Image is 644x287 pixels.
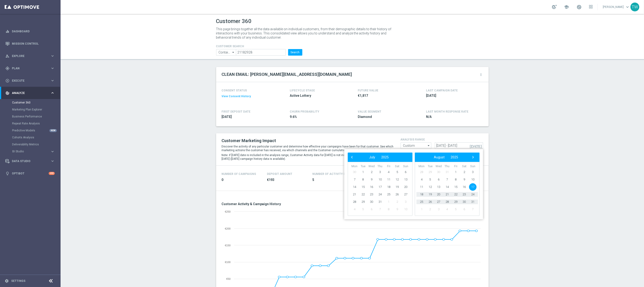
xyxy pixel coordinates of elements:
span: 8 [452,176,460,183]
span: 8 [359,176,367,183]
p: Discover the activity of any particular customer and determine how effective your campaigns have ... [222,145,394,152]
div: Plan [5,66,50,70]
span: 3 [469,168,477,176]
button: track_changes Analyze keyboard_arrow_right [5,91,55,95]
text: €250 [225,210,230,213]
span: 16 [460,183,468,191]
span: 25 [418,198,425,206]
h2: Customer Marketing Impact [222,138,394,143]
h4: VALUE SEGMENT [358,110,382,113]
span: 21 [443,191,451,198]
span: July [369,155,375,159]
span: 17 [469,183,477,191]
div: Repeat Rate Analysis [12,120,60,127]
button: Data Studio keyboard_arrow_right [5,159,55,163]
i: arrow_drop_down [426,143,431,149]
div: Cohorts Analysis [12,134,60,141]
input: analysis range [435,142,483,149]
span: 6 [402,168,409,176]
div: Dashboard [5,25,55,37]
a: Customer 360 [12,101,48,104]
text: €50 [226,277,230,280]
span: €1,817 [358,93,412,98]
p: Note: if [DATE] date is included in the analysis range, Customer Activity data for [DATE] is not ... [222,153,394,161]
h2: CLEAN EMAIL: [PERSON_NAME][EMAIL_ADDRESS][DOMAIN_NAME] [222,72,352,77]
a: Deliverability Metrics [12,143,48,146]
div: Predictive Models [12,127,60,134]
div: BI Studio [12,148,60,155]
span: Analyze [12,92,50,94]
span: 24 [469,191,477,198]
i: person_search [5,54,10,58]
i: equalizer [5,29,10,33]
i: gps_fixed [5,66,10,70]
button: Search [288,49,302,56]
div: person_search Explore keyboard_arrow_right [5,54,55,58]
text: €150 [225,244,230,247]
h4: CUSTOMER SEARCH [216,45,302,48]
text: €100 [225,261,230,264]
th: weekday [393,164,402,168]
span: 4 [418,176,425,183]
th: weekday [451,164,460,168]
span: 1 [452,168,460,176]
span: 7 [351,176,358,183]
span: LAST MONTH RESPONSE RATE [426,110,468,113]
span: 2025-03-25 [426,93,480,98]
span: 2 [426,206,434,213]
span: 3 [402,198,409,206]
div: Customer 360 [12,99,60,106]
i: arrow_drop_down [231,49,236,55]
h4: Number of Activity Days [313,172,351,176]
span: 6 [368,206,375,213]
span: 2024-07-22 [222,115,276,119]
th: weekday [468,164,477,168]
span: 15 [359,183,367,191]
span: 30 [368,198,375,206]
bs-datepicker-navigation-view: ​ ​ ​ [416,154,476,160]
a: Predictive Models [12,129,48,132]
span: 12 [426,183,434,191]
span: 4 [443,206,451,213]
span: 7 [376,206,384,213]
div: Execute [5,79,50,83]
button: equalizer Dashboard [5,30,55,33]
span: 5 [452,206,460,213]
span: 29 [426,168,434,176]
span: 1 [385,198,392,206]
th: weekday [401,164,410,168]
span: 11 [418,183,425,191]
input: Contains [216,49,236,56]
span: August [434,155,445,159]
div: TW [630,3,639,11]
button: ‹ [349,154,355,160]
th: weekday [417,164,426,168]
button: [DATE] [469,142,483,149]
span: 4 [385,168,392,176]
span: 9 [368,176,375,183]
button: BI Studio keyboard_arrow_right [12,150,55,153]
a: Mission Control [12,37,55,50]
div: NEW [49,129,57,132]
span: 28 [351,198,358,206]
text: €200 [225,227,230,230]
h4: analysis range [401,138,483,141]
bs-daterangepicker-container: calendar [344,149,483,219]
span: › [470,154,476,160]
span: 0 [222,178,262,182]
h1: Customer 360 [216,18,489,25]
i: keyboard_arrow_right [50,54,55,58]
a: Repeat Rate Analysis [12,122,48,125]
h4: FIRST DEPOSIT DATE [222,110,251,113]
span: 29 [359,198,367,206]
h3: Customer Activity & Campaign History [222,202,349,206]
input: analysis range [401,142,432,149]
span: 26 [393,191,401,198]
span: BI Studio [12,150,46,153]
span: 6 [460,206,468,213]
span: 1 [418,206,425,213]
span: 2 [460,168,468,176]
span: 2 [393,198,401,206]
span: 9.6% [290,115,344,119]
